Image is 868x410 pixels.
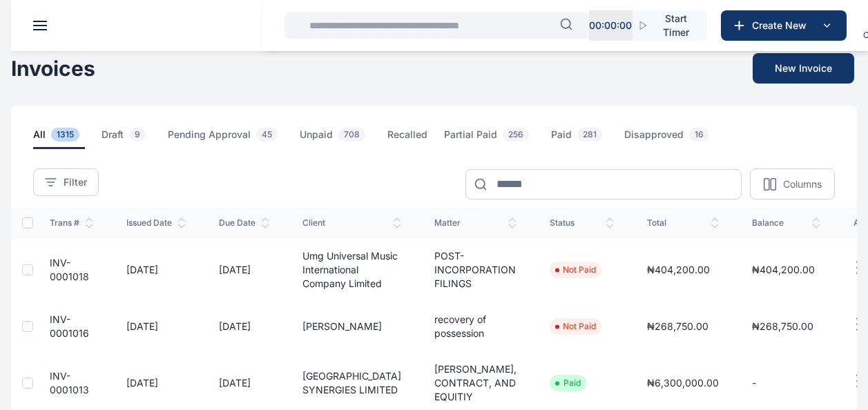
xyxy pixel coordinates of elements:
[102,128,168,149] a: Draft9
[752,377,756,389] span: -
[555,264,596,275] li: Not Paid
[50,370,89,396] a: INV-0001013
[647,320,708,332] span: ₦268,750.00
[752,217,820,228] span: balance
[387,128,427,149] span: Recalled
[624,128,715,149] span: Disapproved
[256,128,278,141] span: 45
[302,217,401,228] span: client
[51,128,79,141] span: 1315
[110,302,202,351] td: [DATE]
[168,128,300,149] a: Pending Approval45
[33,128,85,149] span: All
[50,217,93,228] span: Trans #
[11,56,95,81] h1: Invoices
[219,217,269,228] span: Due Date
[286,302,418,351] td: [PERSON_NAME]
[657,12,695,39] span: Start Timer
[633,10,706,41] button: Start Timer
[589,19,632,32] p: 00 : 00 : 00
[753,53,854,84] button: New Invoice
[647,217,719,228] span: total
[752,320,813,332] span: ₦268,750.00
[338,128,365,141] span: 708
[434,217,517,228] span: Matter
[746,19,818,32] span: Create New
[50,313,89,339] a: INV-0001016
[126,217,186,228] span: issued date
[503,128,529,141] span: 256
[300,128,371,149] span: Unpaid
[783,177,822,191] p: Columns
[418,302,533,351] td: recovery of possession
[444,128,534,149] span: Partial Paid
[102,128,151,149] span: Draft
[33,128,102,149] a: All1315
[551,128,608,149] span: Paid
[750,168,835,199] button: Columns
[202,302,286,351] td: [DATE]
[551,128,624,149] a: Paid281
[33,168,99,196] button: Filter
[555,321,596,332] li: Not Paid
[752,264,815,275] span: ₦404,200.00
[555,378,581,389] li: Paid
[110,238,202,302] td: [DATE]
[418,238,533,302] td: POST-INCORPORATION FILINGS
[721,10,847,41] button: Create New
[387,128,444,149] a: Recalled
[647,264,710,275] span: ₦404,200.00
[286,238,418,302] td: Umg Universal Music International Company Limited
[577,128,602,141] span: 281
[202,238,286,302] td: [DATE]
[300,128,387,149] a: Unpaid708
[168,128,283,149] span: Pending Approval
[689,128,709,141] span: 16
[647,377,719,389] span: ₦6,300,000.00
[550,217,614,228] span: status
[624,128,731,149] a: Disapproved16
[50,257,89,282] a: INV-0001018
[129,128,146,141] span: 9
[444,128,551,149] a: Partial Paid256
[64,175,87,189] span: Filter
